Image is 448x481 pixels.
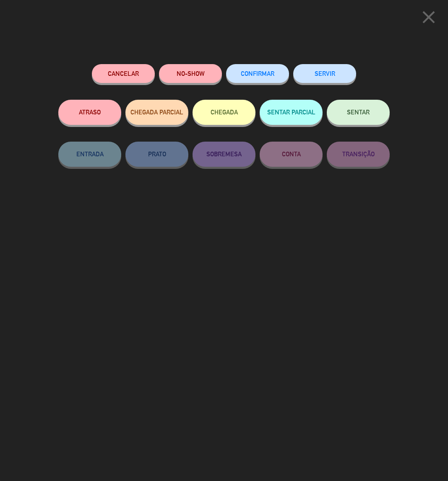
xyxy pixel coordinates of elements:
button: SENTAR PARCIAL [260,100,323,125]
button: SERVIR [293,64,356,83]
button: CHEGADA [193,100,255,125]
button: ATRASO [58,100,121,125]
button: CONTA [260,142,323,167]
button: NO-SHOW [159,64,222,83]
button: CHEGADA PARCIAL [125,100,188,125]
button: ENTRADA [58,142,121,167]
button: CONFIRMAR [226,64,289,83]
button: Cancelar [92,64,155,83]
span: CONFIRMAR [241,70,274,77]
button: TRANSIÇÃO [327,142,390,167]
i: close [418,7,439,28]
span: SENTAR [347,109,370,116]
button: close [416,6,442,31]
button: SENTAR [327,100,390,125]
span: CHEGADA PARCIAL [130,109,183,116]
button: SOBREMESA [193,142,255,167]
button: PRATO [125,142,188,167]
